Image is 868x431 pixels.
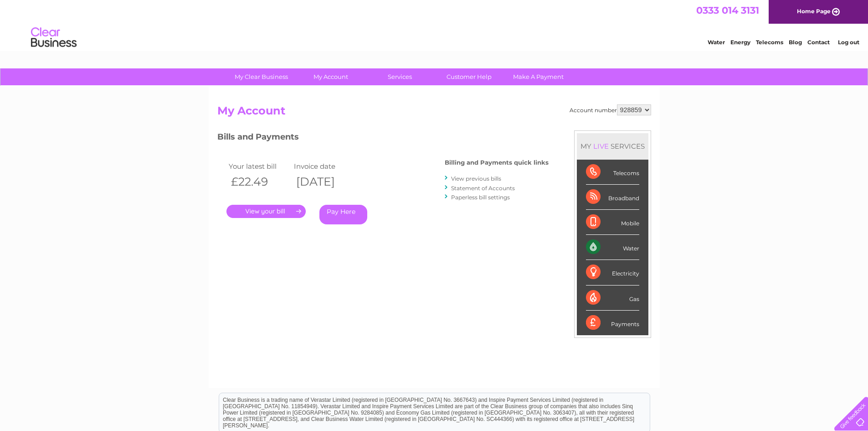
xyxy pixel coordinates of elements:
[451,175,501,182] a: View previous bills
[807,39,830,46] a: Contact
[591,142,611,151] div: LIVE
[292,160,357,172] td: Invoice date
[570,104,651,115] div: Account number
[226,205,306,218] a: .
[789,39,802,46] a: Blog
[577,133,648,159] div: MY SERVICES
[586,185,639,210] div: Broadband
[362,68,437,85] a: Services
[445,159,549,166] h4: Billing and Payments quick links
[838,39,859,46] a: Log out
[586,311,639,335] div: Payments
[696,5,759,16] a: 0333 014 3131
[586,160,639,185] div: Telecoms
[319,205,367,224] a: Pay Here
[226,172,292,191] th: £22.49
[451,185,515,192] a: Statement of Accounts
[730,39,750,46] a: Energy
[293,68,368,85] a: My Account
[431,68,507,85] a: Customer Help
[451,194,510,201] a: Paperless bill settings
[586,286,639,311] div: Gas
[219,5,650,44] div: Clear Business is a trading name of Verastar Limited (registered in [GEOGRAPHIC_DATA] No. 3667643...
[501,68,576,85] a: Make A Payment
[217,130,549,146] h3: Bills and Payments
[586,235,639,260] div: Water
[756,39,783,46] a: Telecoms
[217,104,651,122] h2: My Account
[224,68,299,85] a: My Clear Business
[226,160,292,172] td: Your latest bill
[586,210,639,235] div: Mobile
[708,39,725,46] a: Water
[31,24,77,52] img: logo.png
[292,172,357,191] th: [DATE]
[586,260,639,285] div: Electricity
